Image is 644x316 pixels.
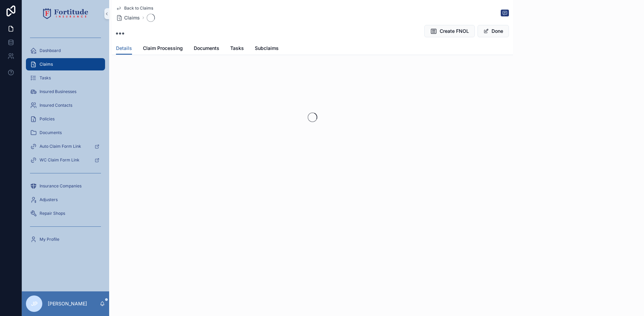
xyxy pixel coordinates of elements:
a: Back to Claims [116,5,153,11]
span: Dashboard [40,48,61,53]
span: Claims [124,14,140,21]
a: Dashboard [26,44,105,57]
a: Documents [194,42,219,56]
span: Claim Processing [143,45,183,52]
a: Claims [26,58,105,70]
a: Insurance Companies [26,180,105,192]
span: Back to Claims [124,5,153,11]
span: My Profile [40,237,59,242]
span: Documents [194,45,219,52]
p: [PERSON_NAME] [48,300,87,307]
a: WC Claim Form Link [26,154,105,166]
span: Details [116,45,132,52]
button: Create FNOL [424,25,475,37]
div: scrollable content [22,27,109,254]
span: Insured Contacts [40,103,72,108]
span: Insured Businesses [40,89,76,94]
a: Tasks [26,72,105,84]
span: Tasks [230,45,244,52]
a: Insured Businesses [26,85,105,98]
img: App logo [43,8,88,19]
span: Claims [40,62,53,67]
span: JP [31,300,38,308]
span: Documents [40,130,62,135]
span: Repair Shops [40,211,65,216]
a: My Profile [26,233,105,246]
span: Insurance Companies [40,183,82,189]
a: Auto Claim Form Link [26,140,105,153]
span: Auto Claim Form Link [40,144,81,149]
a: Policies [26,113,105,125]
a: Adjusters [26,194,105,206]
a: Claims [116,14,140,21]
span: Tasks [40,75,51,81]
a: Documents [26,127,105,139]
span: Subclaims [255,45,279,52]
a: Repair Shops [26,207,105,220]
a: Claim Processing [143,42,183,56]
span: Adjusters [40,197,58,202]
button: Done [478,25,509,37]
a: Insured Contacts [26,99,105,111]
a: Subclaims [255,42,279,56]
a: Details [116,42,132,55]
a: Tasks [230,42,244,56]
span: Policies [40,116,55,122]
span: WC Claim Form Link [40,157,79,163]
span: Create FNOL [440,28,469,35]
